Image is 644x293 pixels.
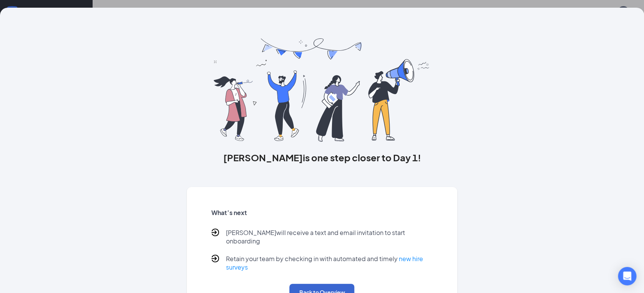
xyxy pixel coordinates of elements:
p: [PERSON_NAME] will receive a text and email invitation to start onboarding [226,228,433,245]
div: Open Intercom Messenger [618,267,636,285]
a: new hire surveys [226,255,423,271]
p: Retain your team by checking in with automated and timely [226,255,433,271]
h3: [PERSON_NAME] is one step closer to Day 1! [187,151,457,164]
img: you are all set [214,38,430,142]
h5: What’s next [211,209,433,217]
